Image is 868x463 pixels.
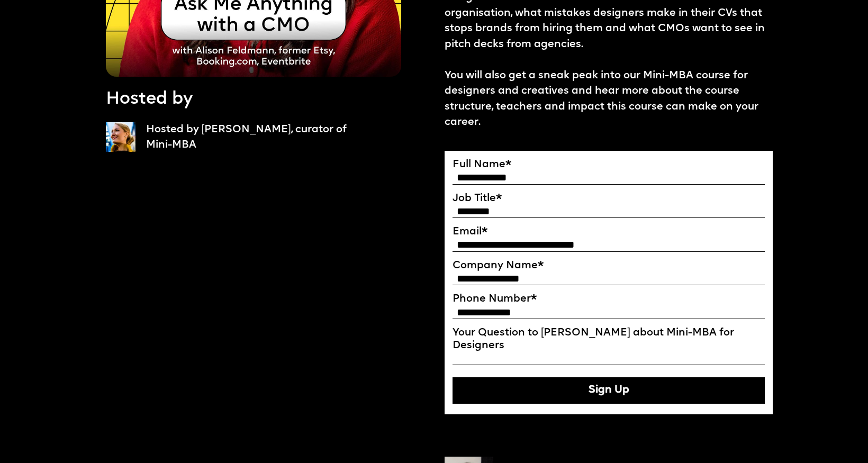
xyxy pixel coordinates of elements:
[453,159,765,171] label: Full Name
[453,377,765,404] button: Sign Up
[453,226,765,239] label: Email
[106,87,193,112] p: Hosted by
[146,122,348,153] p: Hosted by [PERSON_NAME], curator of Mini-MBA
[453,293,765,306] label: Phone Number
[453,327,765,352] label: Your Question to [PERSON_NAME] about Mini-MBA for Designers
[453,260,765,273] label: Company Name
[453,193,765,205] label: Job Title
